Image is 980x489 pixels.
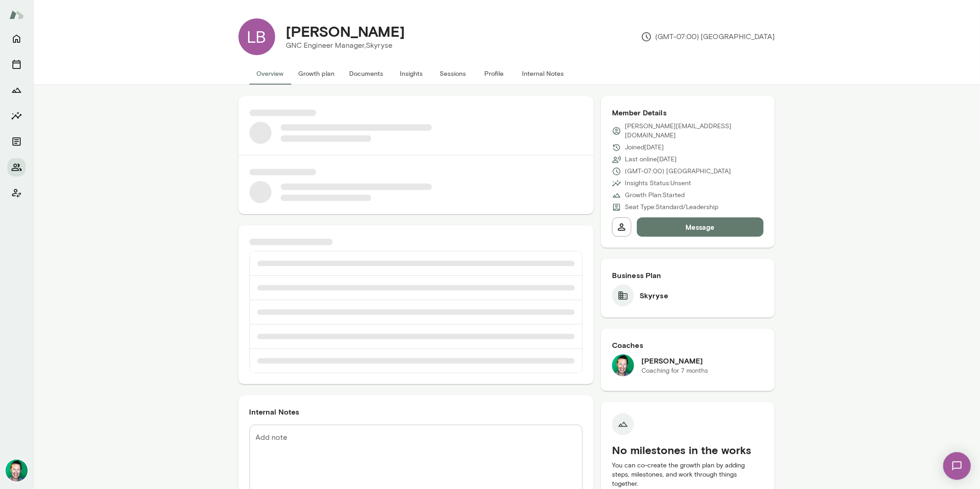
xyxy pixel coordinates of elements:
[625,167,731,176] p: (GMT-07:00) [GEOGRAPHIC_DATA]
[641,366,708,375] p: Coaching for 7 months
[7,132,26,151] button: Documents
[7,184,26,202] button: Client app
[625,179,691,188] p: Insights Status: Unsent
[641,31,775,42] p: (GMT-07:00) [GEOGRAPHIC_DATA]
[342,63,391,85] button: Documents
[7,29,26,48] button: Home
[612,461,764,489] p: You can co-create the growth plan by adding steps, milestones, and work through things together.
[625,155,677,164] p: Last online [DATE]
[474,63,515,85] button: Profile
[625,122,764,140] p: [PERSON_NAME][EMAIL_ADDRESS][DOMAIN_NAME]
[612,354,634,376] img: Brian Lawrence
[515,63,572,85] button: Internal Notes
[7,81,26,99] button: Growth Plan
[6,460,28,482] img: Brian Lawrence
[612,107,764,118] h6: Member Details
[7,55,26,74] button: Sessions
[612,443,764,457] h5: No milestones in the works
[637,217,764,237] button: Message
[625,203,718,212] p: Seat Type: Standard/Leadership
[612,270,764,281] h6: Business Plan
[238,18,275,55] div: LB
[286,23,405,40] h4: [PERSON_NAME]
[286,40,405,51] p: GNC Engineer Manager, Skyryse
[249,406,583,417] h6: Internal Notes
[641,355,708,366] h6: [PERSON_NAME]
[625,143,664,152] p: Joined [DATE]
[7,158,26,176] button: Members
[625,191,685,200] p: Growth Plan: Started
[7,107,26,125] button: Insights
[612,340,764,351] h6: Coaches
[291,63,342,85] button: Growth plan
[391,63,432,85] button: Insights
[640,290,668,301] h6: Skyryse
[249,63,291,85] button: Overview
[9,6,24,23] img: Mento
[432,63,474,85] button: Sessions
